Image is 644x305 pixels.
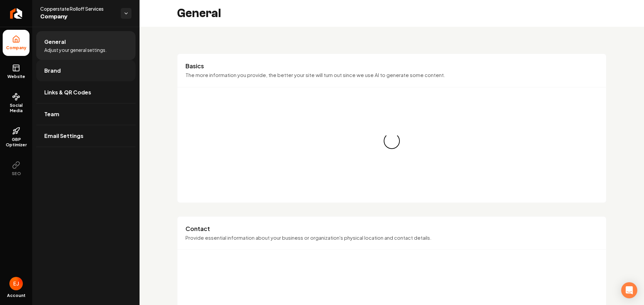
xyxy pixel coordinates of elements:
[3,122,30,153] a: GBP Optimizer
[621,282,637,298] div: Open Intercom Messenger
[380,130,403,152] div: Loading
[44,67,61,75] span: Brand
[36,60,136,81] a: Brand
[3,45,29,51] span: Company
[185,234,598,242] p: Provide essential information about your business or organization's physical location and contact...
[9,277,23,290] button: Open user button
[9,171,23,176] span: SEO
[7,293,25,298] span: Account
[3,156,30,182] button: SEO
[10,8,22,19] img: Rebolt Logo
[3,137,30,148] span: GBP Optimizer
[36,103,136,125] a: Team
[44,38,66,46] span: General
[44,110,59,118] span: Team
[185,71,598,79] p: The more information you provide, the better your site will turn out since we use AI to generate ...
[40,5,115,12] span: Copperstate Rolloff Services
[185,225,598,233] h3: Contact
[9,277,23,290] img: Eduard Joers
[36,125,136,147] a: Email Settings
[44,132,84,140] span: Email Settings
[40,12,115,21] span: Company
[44,88,91,96] span: Links & QR Codes
[5,74,28,79] span: Website
[3,87,30,119] a: Social Media
[44,47,107,53] span: Adjust your general settings.
[3,103,30,113] span: Social Media
[3,59,30,85] a: Website
[185,62,598,70] h3: Basics
[177,7,221,20] h2: General
[36,82,136,103] a: Links & QR Codes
